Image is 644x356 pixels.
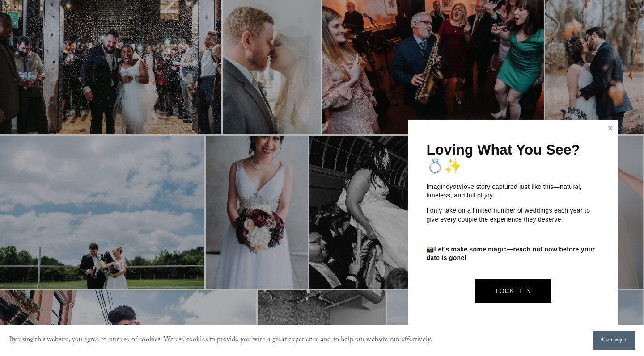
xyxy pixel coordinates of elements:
[426,206,600,224] p: I only take on a limited number of weddings each year to give every couple the experience they de...
[593,331,635,350] button: Accept
[426,246,597,262] strong: Let’s make some magic—reach out now before your date is gone!
[426,245,600,263] p: 📸
[426,183,600,200] p: Imagine love story captured just like this—natural, timeless, and full of joy.
[426,142,600,173] h1: Loving What You See? 💍✨
[600,336,628,345] span: Accept
[449,183,462,190] em: your
[475,279,551,303] a: Lock It In
[604,121,617,135] a: Close
[9,334,432,348] p: By using this website, you agree to our use of cookies. We use cookies to provide you with a grea...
